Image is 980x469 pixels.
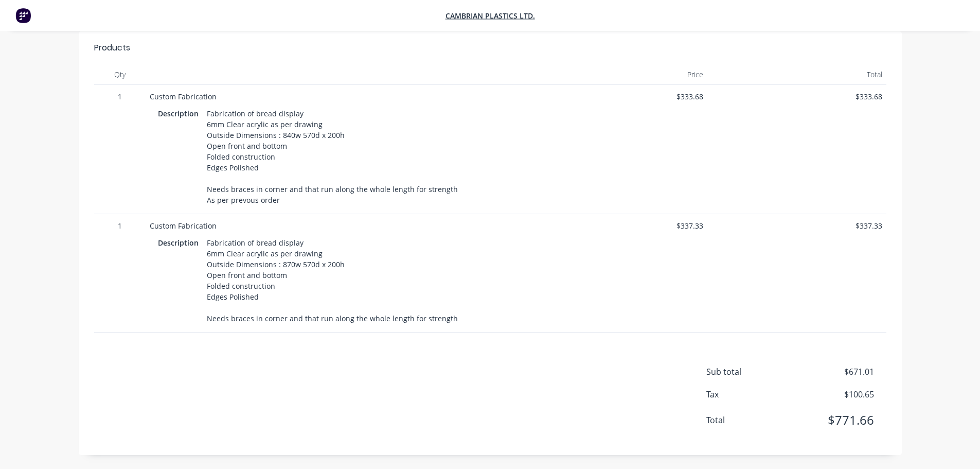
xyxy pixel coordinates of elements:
[797,366,874,378] span: $671.01
[94,42,130,54] div: Products
[797,411,874,429] span: $771.66
[707,64,886,85] div: Total
[529,64,708,85] div: Price
[15,8,31,23] img: Factory
[706,366,798,378] span: Sub total
[533,220,704,231] span: $337.33
[706,388,798,401] span: Tax
[203,235,462,326] div: Fabrication of bread display 6mm Clear acrylic as per drawing Outside Dimensions : 870w 570d x 20...
[98,220,141,231] span: 1
[150,221,217,231] span: Custom Fabrication
[150,92,217,101] span: Custom Fabrication
[706,414,798,426] span: Total
[98,91,141,102] span: 1
[711,91,882,102] span: $333.68
[203,106,462,207] div: Fabrication of bread display 6mm Clear acrylic as per drawing Outside Dimensions : 840w 570d x 20...
[533,91,704,102] span: $333.68
[797,388,874,401] span: $100.65
[94,64,146,85] div: Qty
[446,11,535,21] a: Cambrian Plastics Ltd.
[711,220,882,231] span: $337.33
[158,235,203,250] div: Description
[158,106,203,121] div: Description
